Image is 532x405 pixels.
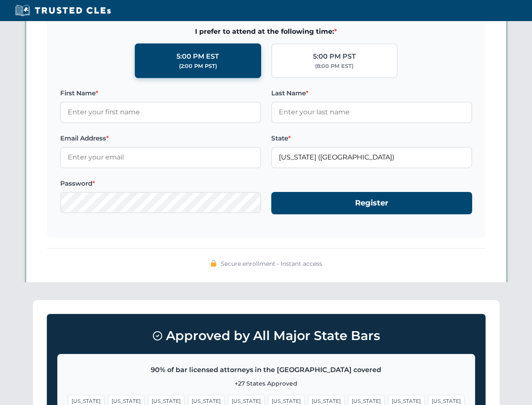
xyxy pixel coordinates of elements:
[60,147,261,168] input: Enter your email
[210,260,217,267] img: 🔒
[271,147,472,168] input: Florida (FL)
[68,364,465,375] p: 90% of bar licensed attorneys in the [GEOGRAPHIC_DATA] covered
[221,259,322,268] span: Secure enrollment • Instant access
[271,102,472,123] input: Enter your last name
[271,192,472,214] button: Register
[271,133,472,143] label: State
[57,324,475,347] h3: Approved by All Major State Bars
[60,102,261,123] input: Enter your first name
[315,62,353,70] div: (8:00 PM EST)
[60,133,261,143] label: Email Address
[271,88,472,98] label: Last Name
[313,51,356,62] div: 5:00 PM PST
[68,379,465,388] p: +27 States Approved
[176,51,219,62] div: 5:00 PM EST
[60,26,472,37] span: I prefer to attend at the following time:
[60,88,261,98] label: First Name
[13,4,113,17] img: Trusted CLEs
[60,178,261,189] label: Password
[179,62,217,70] div: (2:00 PM PST)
